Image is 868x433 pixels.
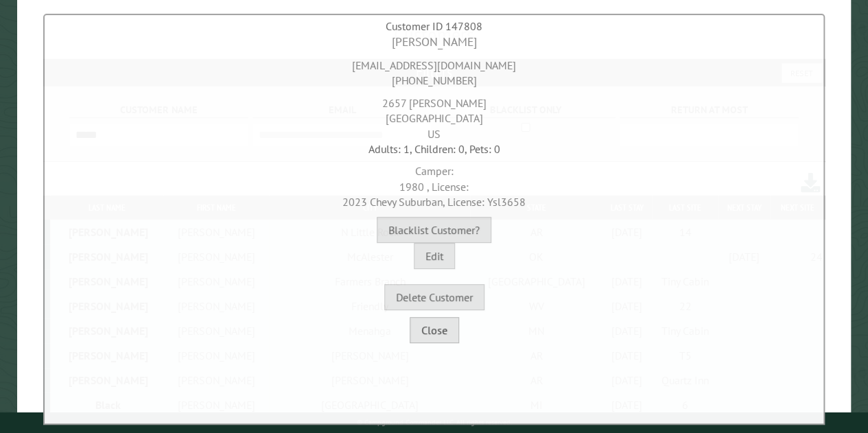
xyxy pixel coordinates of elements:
[377,217,491,243] button: Blacklist Customer?
[410,317,459,343] button: Close
[384,284,484,310] button: Delete Customer
[48,34,820,51] div: [PERSON_NAME]
[342,195,526,209] span: 2023 Chevy Suburban, License: Ysl3658
[414,243,455,269] button: Edit
[356,418,511,427] small: © Campground Commander LLC. All rights reserved.
[399,180,469,194] span: 1980 , License:
[48,51,820,89] div: [EMAIL_ADDRESS][DOMAIN_NAME] [PHONE_NUMBER]
[48,89,820,141] div: 2657 [PERSON_NAME] [GEOGRAPHIC_DATA] US
[48,141,820,156] div: Adults: 1, Children: 0, Pets: 0
[48,19,820,34] div: Customer ID 147808
[48,156,820,209] div: Camper:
